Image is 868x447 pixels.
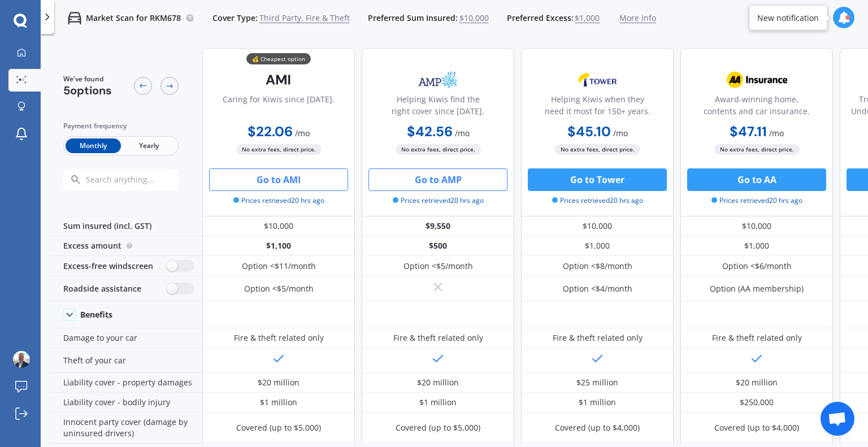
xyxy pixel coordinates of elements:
span: / mo [769,128,784,138]
b: $42.56 [407,123,453,140]
span: Third Party, Fire & Theft [259,12,350,24]
div: Helping Kiwis when they need it most for 150+ years. [531,93,664,121]
div: Excess-free windscreen [50,256,202,276]
div: $1,000 [521,236,674,256]
span: Prices retrieved 20 hrs ago [552,196,643,206]
span: We've found [63,74,112,84]
div: $9,550 [362,216,514,236]
div: Covered (up to $5,000) [236,422,321,433]
div: 💰 Cheapest option [246,53,311,64]
div: Option <$6/month [722,261,792,272]
span: Prices retrieved 20 hrs ago [711,196,802,206]
input: Search anything... [85,175,201,185]
div: Sum insured (incl. GST) [50,216,202,236]
img: Tower.webp [560,66,635,94]
div: Covered (up to $4,000) [714,422,799,433]
div: Payment frequency [63,120,179,132]
div: Option <$5/month [403,261,473,272]
b: $45.10 [567,123,611,140]
div: $1,100 [202,236,355,256]
button: Go to Tower [528,168,667,191]
img: AA.webp [719,66,794,94]
div: Caring for Kiwis since [DATE]. [223,93,335,121]
div: Option <$8/month [563,261,632,272]
span: / mo [613,128,628,138]
div: Award-winning home, contents and car insurance. [690,93,823,121]
div: Covered (up to $5,000) [396,422,480,433]
button: Go to AMP [368,168,507,191]
div: $1 million [260,397,297,408]
p: Market Scan for RKM678 [86,12,181,24]
div: $1 million [419,397,457,408]
div: Fire & theft related only [712,332,802,344]
div: $10,000 [202,216,355,236]
span: / mo [295,128,310,138]
b: $47.11 [730,123,767,140]
div: Fire & theft related only [234,332,324,344]
span: Prices retrieved 20 hrs ago [233,196,324,206]
img: ACg8ocKfhwWt4afADDqDHCHPZIseb6BAAMlHaDYDk-hc0soO-MVGJAH1=s96-c [13,351,30,368]
div: $10,000 [680,216,833,236]
div: $1 million [579,397,616,408]
span: $10,000 [459,12,489,24]
div: $25 million [576,377,618,388]
div: New notification [757,12,819,23]
div: $10,000 [521,216,674,236]
div: Option <$4/month [563,283,632,294]
div: Damage to your car [50,328,202,348]
span: Monthly [66,138,121,153]
span: $1,000 [575,12,600,24]
span: Prices retrieved 20 hrs ago [393,196,484,206]
span: No extra fees, direct price. [555,144,640,155]
div: Benefits [80,310,112,320]
div: Open chat [821,402,854,436]
img: AMI-text-1.webp [241,66,316,94]
div: Covered (up to $4,000) [555,422,640,433]
div: Helping Kiwis find the right cover since [DATE]. [371,93,505,121]
div: Fire & theft related only [393,332,483,344]
div: $20 million [258,377,300,388]
div: Innocent party cover (damage by uninsured drivers) [50,413,202,444]
div: Option (AA membership) [710,283,804,294]
span: 5 options [63,83,112,98]
div: Liability cover - bodily injury [50,393,202,413]
span: Yearly [121,138,176,153]
div: Fire & theft related only [553,332,643,344]
div: $250,000 [740,397,774,408]
span: No extra fees, direct price. [714,144,800,155]
div: $20 million [417,377,459,388]
span: No extra fees, direct price. [396,144,481,155]
div: $500 [362,236,514,256]
div: Liability cover - property damages [50,373,202,393]
img: AMP.webp [401,66,475,94]
div: Roadside assistance [50,276,202,301]
img: car.f15378c7a67c060ca3f3.svg [68,11,81,25]
span: Preferred Excess: [507,12,574,24]
div: Option <$5/month [244,283,314,294]
span: No extra fees, direct price. [236,144,322,155]
div: $1,000 [680,236,833,256]
div: Excess amount [50,236,202,256]
span: Preferred Sum Insured: [368,12,458,24]
b: $22.06 [248,123,293,140]
span: / mo [455,128,470,138]
div: Theft of your car [50,348,202,373]
span: Cover Type: [212,12,258,24]
span: More info [619,12,656,24]
button: Go to AA [687,168,826,191]
div: $20 million [736,377,778,388]
button: Go to AMI [209,168,348,191]
div: Option <$11/month [242,261,316,272]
